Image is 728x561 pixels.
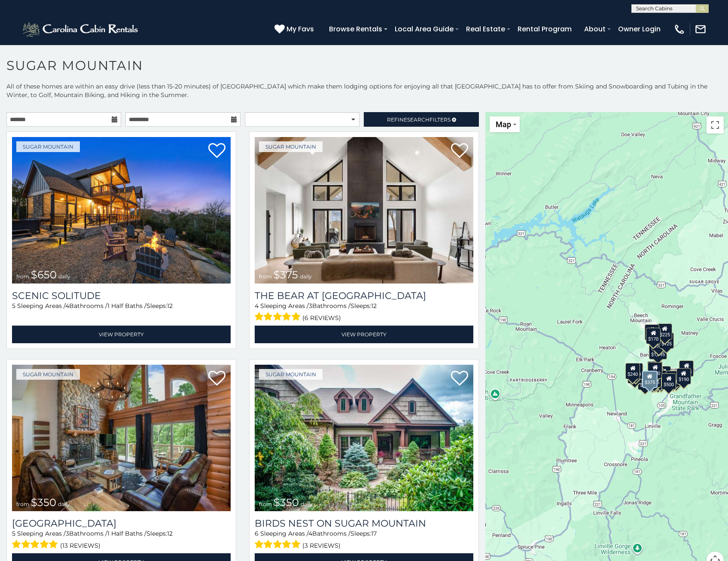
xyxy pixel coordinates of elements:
a: RefineSearchFilters [364,112,478,127]
a: The Bear At [GEOGRAPHIC_DATA] [255,290,473,302]
div: $650 [638,373,652,390]
img: Grouse Moor Lodge [12,365,231,511]
img: phone-regular-white.png [673,23,685,35]
div: Sleeping Areas / Bathrooms / Sleeps: [255,302,473,323]
img: White-1-2.png [21,21,140,38]
span: from [259,273,272,280]
span: $650 [31,268,57,281]
a: [GEOGRAPHIC_DATA] [12,518,231,529]
a: Scenic Solitude from $650 daily [12,137,231,284]
h3: The Bear At Sugar Mountain [255,290,473,302]
span: Search [407,116,429,123]
span: $350 [31,496,56,509]
img: mail-regular-white.png [694,23,707,35]
img: Birds Nest On Sugar Mountain [255,365,473,511]
span: daily [300,273,312,280]
img: Scenic Solitude [12,137,231,284]
a: View Property [255,326,473,343]
a: Add to favorites [208,142,225,160]
span: My Favs [286,24,314,34]
span: daily [58,273,70,280]
span: 12 [371,302,377,310]
a: Scenic Solitude [12,290,231,302]
a: Add to favorites [451,142,468,160]
span: 3 [309,302,312,310]
a: The Bear At Sugar Mountain from $375 daily [255,137,473,284]
span: 17 [371,530,377,537]
a: My Favs [274,24,316,35]
a: Browse Rentals [325,21,387,37]
a: About [580,21,610,37]
span: 5 [12,302,15,310]
span: 5 [12,530,15,537]
a: Sugar Mountain [16,141,80,152]
span: 4 [65,302,69,310]
span: Refine Filters [387,116,451,123]
div: Sleeping Areas / Bathrooms / Sleeps: [12,302,231,323]
a: Birds Nest On Sugar Mountain [255,518,473,529]
div: Sleeping Areas / Bathrooms / Sleeps: [255,529,473,551]
span: daily [58,501,70,507]
span: (13 reviews) [60,540,101,551]
span: 1 Half Baths / [107,530,146,537]
div: $195 [666,371,681,387]
a: Real Estate [462,21,509,37]
span: (3 reviews) [302,540,341,551]
a: Add to favorites [208,370,225,388]
span: daily [301,501,313,507]
span: from [16,501,29,507]
div: $355 [627,367,642,383]
a: Birds Nest On Sugar Mountain from $350 daily [255,365,473,511]
div: $200 [657,366,671,382]
div: $225 [658,323,672,340]
a: Rental Program [513,21,576,37]
a: Sugar Mountain [16,369,80,380]
span: from [259,501,272,507]
div: $125 [660,332,674,349]
div: $350 [651,372,666,388]
img: The Bear At Sugar Mountain [255,137,473,284]
div: Sleeping Areas / Bathrooms / Sleeps: [12,529,231,551]
div: $300 [648,362,663,378]
div: $350 [652,334,667,351]
span: from [16,273,29,280]
div: $1,095 [649,343,667,360]
span: $375 [274,268,298,281]
button: Toggle fullscreen view [707,116,724,134]
a: Add to favorites [451,370,468,388]
span: 4 [255,302,259,310]
span: 1 Half Baths / [107,302,146,310]
span: 4 [308,530,312,537]
span: 12 [167,302,173,310]
h3: Grouse Moor Lodge [12,518,231,529]
a: Sugar Mountain [259,141,323,152]
a: Sugar Mountain [259,369,323,380]
span: 3 [66,530,69,537]
div: $155 [646,372,660,388]
div: $155 [679,360,694,377]
a: Grouse Moor Lodge from $350 daily [12,365,231,511]
button: Change map style [490,116,520,132]
a: View Property [12,326,231,343]
span: 12 [167,530,173,537]
div: $190 [648,361,662,378]
div: $240 [645,324,659,341]
span: $350 [274,496,299,509]
a: Local Area Guide [390,21,458,37]
span: (6 reviews) [302,312,341,323]
div: $375 [642,370,658,387]
div: $500 [662,373,676,390]
span: 6 [255,530,259,537]
span: Map [496,120,511,129]
a: Owner Login [614,21,665,37]
div: $170 [646,327,661,344]
div: $190 [676,368,691,384]
div: $240 [626,363,640,379]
